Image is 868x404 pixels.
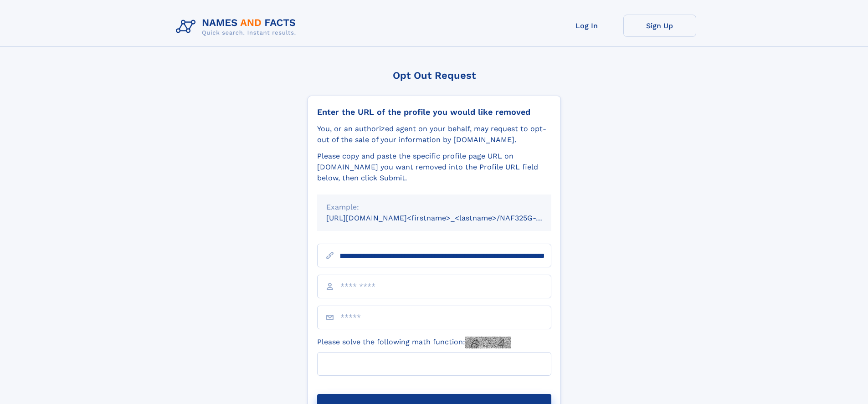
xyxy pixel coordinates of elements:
[317,151,551,184] div: Please copy and paste the specific profile page URL on [DOMAIN_NAME] you want removed into the Pr...
[317,123,551,145] div: You, or an authorized agent on your behalf, may request to opt-out of the sale of your informatio...
[172,15,303,39] img: Logo Names and Facts
[317,107,551,117] div: Enter the URL of the profile you would like removed
[623,15,696,37] a: Sign Up
[326,202,542,213] div: Example:
[317,337,511,348] label: Please solve the following math function:
[326,214,569,222] small: [URL][DOMAIN_NAME]<firstname>_<lastname>/NAF325G-xxxxxxxx
[550,15,623,37] a: Log In
[308,70,561,81] div: Opt Out Request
